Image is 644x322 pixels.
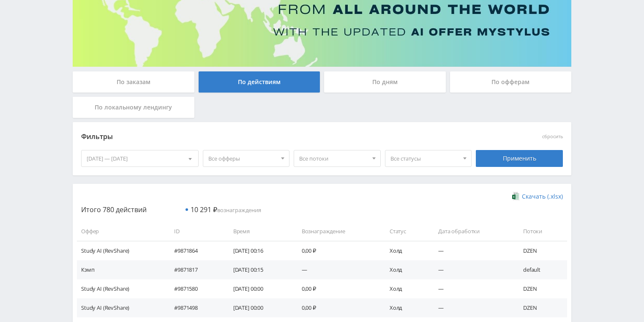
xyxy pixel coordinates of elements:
[225,241,293,260] td: [DATE] 00:16
[225,298,293,317] td: [DATE] 00:00
[82,150,198,166] div: [DATE] — [DATE]
[476,150,563,167] div: Применить
[191,206,261,214] span: вознаграждения
[166,222,225,241] td: ID
[299,150,368,166] span: Все потоки
[430,222,515,241] td: Дата обработки
[166,298,225,317] td: #9871498
[430,260,515,279] td: —
[381,241,430,260] td: Холд
[293,241,381,260] td: 0,00 ₽
[77,279,166,298] td: Study AI (RevShare)
[381,279,430,298] td: Холд
[512,192,563,201] a: Скачать (.xlsx)
[225,222,293,241] td: Время
[293,279,381,298] td: 0,00 ₽
[515,241,567,260] td: DZEN
[515,260,567,279] td: default
[77,260,166,279] td: Кэмп
[199,71,320,93] div: По действиям
[225,279,293,298] td: [DATE] 00:00
[515,279,567,298] td: DZEN
[166,241,225,260] td: #9871864
[324,71,446,93] div: По дням
[81,205,147,214] span: Итого 780 действий
[381,260,430,279] td: Холд
[390,150,459,166] span: Все статусы
[512,192,519,200] img: xlsx
[77,298,166,317] td: Study AI (RevShare)
[77,222,166,241] td: Оффер
[73,97,194,118] div: По локальному лендингу
[381,222,430,241] td: Статус
[225,260,293,279] td: [DATE] 00:15
[430,279,515,298] td: —
[81,131,442,143] div: Фильтры
[542,134,563,139] button: сбросить
[430,241,515,260] td: —
[77,241,166,260] td: Study AI (RevShare)
[191,205,217,214] span: 10 291 ₽
[515,298,567,317] td: DZEN
[73,71,194,93] div: По заказам
[293,222,381,241] td: Вознаграждение
[293,260,381,279] td: —
[430,298,515,317] td: —
[515,222,567,241] td: Потоки
[522,193,563,200] span: Скачать (.xlsx)
[208,150,277,166] span: Все офферы
[166,260,225,279] td: #9871817
[450,71,572,93] div: По офферам
[293,298,381,317] td: 0,00 ₽
[381,298,430,317] td: Холд
[166,279,225,298] td: #9871580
